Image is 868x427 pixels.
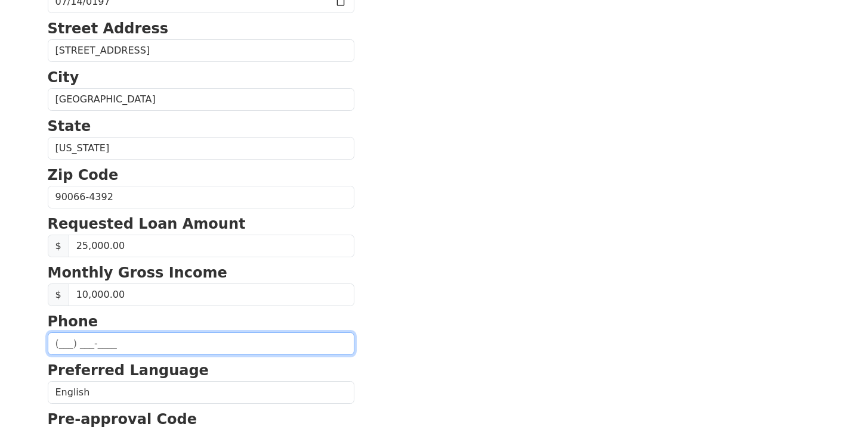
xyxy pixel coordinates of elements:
input: Requested Loan Amount [69,235,354,257]
strong: State [48,118,91,135]
span: $ [48,283,69,306]
strong: Requested Loan Amount [48,216,246,232]
input: Street Address [48,39,354,62]
input: City [48,88,354,111]
strong: Zip Code [48,167,119,183]
input: Monthly Gross Income [69,283,354,306]
input: (___) ___-____ [48,332,354,355]
strong: Phone [48,313,98,330]
strong: Preferred Language [48,362,209,379]
strong: Street Address [48,20,169,37]
input: Zip Code [48,186,354,208]
p: Monthly Gross Income [48,262,354,283]
span: $ [48,235,69,257]
strong: City [48,69,79,86]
